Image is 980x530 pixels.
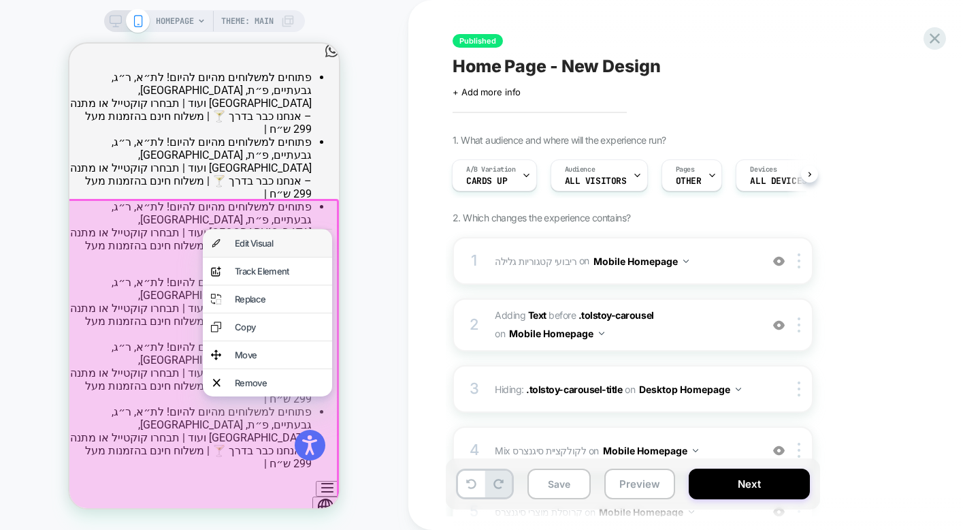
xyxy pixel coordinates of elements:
span: Cards up [466,176,508,186]
img: crossed eye [773,319,785,331]
div: Copy [165,278,255,289]
span: Devices [750,165,777,174]
button: Save [527,469,591,499]
img: move element [142,306,152,317]
img: replace element [142,250,152,261]
span: Published [453,34,503,48]
button: Next [689,469,810,499]
div: Track Element [165,222,255,233]
img: close [798,381,800,396]
div: 1 [468,247,481,275]
span: Adding [495,309,546,321]
span: ALL DEVICES [750,176,806,186]
button: Desktop Homepage [639,379,741,399]
img: copy element [142,278,152,289]
img: close [798,317,800,332]
span: OTHER [676,176,702,186]
span: Theme: MAIN [221,10,274,32]
span: 2. Which changes the experience contains? [453,212,630,223]
span: on [579,252,589,269]
img: down arrow [693,449,698,452]
span: Pages [676,165,695,174]
span: Home Page - New Design [453,56,661,76]
span: Hiding : [495,379,754,399]
span: on [589,442,599,459]
span: + Add more info [453,87,521,97]
img: down arrow [599,332,604,335]
img: down arrow [736,388,741,391]
img: close [798,443,800,458]
button: Mobile Homepage [593,251,689,271]
div: Edit Visual [165,194,255,205]
div: Move [165,306,255,317]
div: Remove [165,334,255,345]
span: 1. What audience and where will the experience run? [453,134,666,146]
span: Audience [565,165,595,174]
img: remove element [144,334,151,345]
span: BEFORE [549,309,576,321]
span: All Visitors [565,176,627,186]
button: Preview [604,469,675,499]
div: 3 [468,375,481,403]
b: Text [528,309,546,321]
div: 4 [468,437,481,464]
img: down arrow [683,260,689,263]
img: close [798,253,800,268]
div: 2 [468,311,481,339]
span: Mix לקולקציית סיגנצרס [495,445,586,456]
span: HOMEPAGE [156,10,194,32]
span: .tolstoy-carousel [578,309,654,321]
img: crossed eye [773,445,785,456]
span: A/B Variation [466,165,516,174]
div: Replace [165,250,255,261]
button: Mobile Homepage [509,324,604,343]
span: on [495,325,505,342]
button: Mobile Homepage [603,441,698,461]
img: crossed eye [773,255,785,267]
img: visual edit [142,194,152,205]
span: ריבועי קטגוריות גלילה [495,255,576,266]
span: on [625,381,635,398]
span: .tolstoy-carousel-title [526,384,622,395]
